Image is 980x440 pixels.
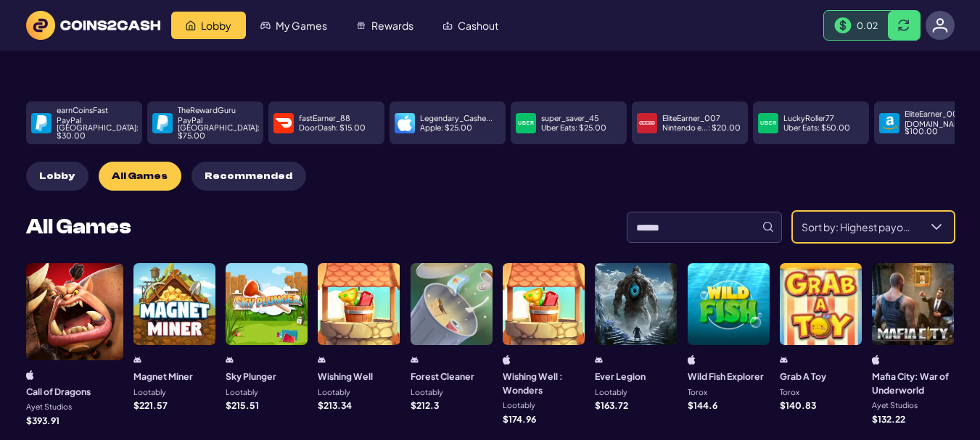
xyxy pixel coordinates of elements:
[503,415,536,423] p: $ 174.96
[932,17,948,33] img: avatar
[133,355,141,365] img: android
[503,402,535,410] p: Lootably
[192,162,306,191] button: Recommended
[595,370,646,383] h3: Ever Legion
[420,115,493,123] p: Legendary_Cashe...
[662,115,720,123] p: EliteEarner_007
[397,115,413,131] img: payment icon
[99,162,181,191] button: All Games
[39,170,75,183] span: Lobby
[276,115,292,131] img: payment icon
[26,217,131,237] h2: All Games
[760,115,776,131] img: payment icon
[186,20,196,30] img: Lobby
[226,355,234,365] img: android
[442,20,453,30] img: Cashout
[226,401,259,410] p: $ 215.51
[201,20,231,30] span: Lobby
[541,124,606,132] p: Uber Eats : $ 25.00
[834,17,852,34] img: Money Bill
[33,115,49,131] img: payment icon
[276,20,327,30] span: My Games
[155,115,170,131] img: payment icon
[318,389,350,397] p: Lootably
[299,115,350,123] p: fastEarner_88
[112,170,168,183] span: All Games
[881,115,897,131] img: payment icon
[780,355,788,365] img: android
[318,401,352,410] p: $ 213.34
[246,12,342,39] a: My Games
[662,124,741,132] p: Nintendo e... : $ 20.00
[919,212,954,242] div: Sort by: Highest payout
[133,401,168,410] p: $ 221.57
[226,389,258,397] p: Lootably
[299,124,366,132] p: DoorDash : $ 15.00
[595,389,627,397] p: Lootably
[783,124,850,132] p: Uber Eats : $ 50.00
[318,355,326,365] img: android
[518,115,534,131] img: payment icon
[428,12,513,39] a: Cashout
[371,20,413,30] span: Rewards
[411,355,419,365] img: android
[260,20,271,30] img: My Games
[639,115,655,131] img: payment icon
[793,212,919,242] span: Sort by: Highest payout
[688,401,717,410] p: $ 144.6
[171,12,246,39] a: Lobby
[783,115,834,123] p: LuckyRoller77
[872,415,905,423] p: $ 132.22
[57,117,139,140] p: PayPal [GEOGRAPHIC_DATA] : $ 30.00
[780,401,816,410] p: $ 140.83
[26,416,59,425] p: $ 393.91
[133,370,193,383] h3: Magnet Miner
[857,20,878,31] span: 0.02
[780,389,799,397] p: Torox
[342,12,428,39] a: Rewards
[872,370,954,397] h3: Mafia City: War of Underworld
[26,11,160,40] img: logo text
[688,389,707,397] p: Torox
[688,355,696,365] img: iphone/ipad
[872,402,918,410] p: Ayet Studios
[872,355,880,365] img: ios
[226,370,276,383] h3: Sky Plunger
[57,107,108,115] p: earnCoinsFast
[595,355,603,365] img: android
[503,355,511,365] img: ios
[503,370,585,397] h3: Wishing Well : Wonders
[905,110,963,118] p: EliteEarner_007
[780,370,826,383] h3: Grab A Toy
[458,20,498,30] span: Cashout
[411,389,443,397] p: Lootably
[411,370,474,383] h3: Forest Cleaner
[205,170,292,183] span: Recommended
[420,124,472,132] p: Apple : $ 25.00
[541,115,598,123] p: super_saver_45
[318,370,373,383] h3: Wishing Well
[356,20,366,30] img: Rewards
[133,389,166,397] p: Lootably
[178,117,260,140] p: PayPal [GEOGRAPHIC_DATA] : $ 75.00
[26,162,88,191] button: Lobby
[26,403,72,411] p: Ayet Studios
[688,370,764,383] h3: Wild Fish Explorer
[26,370,34,380] img: ios
[178,107,236,115] p: TheRewardGuru
[595,401,628,410] p: $ 163.72
[26,385,91,398] h3: Call of Dragons
[411,401,439,410] p: $ 212.3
